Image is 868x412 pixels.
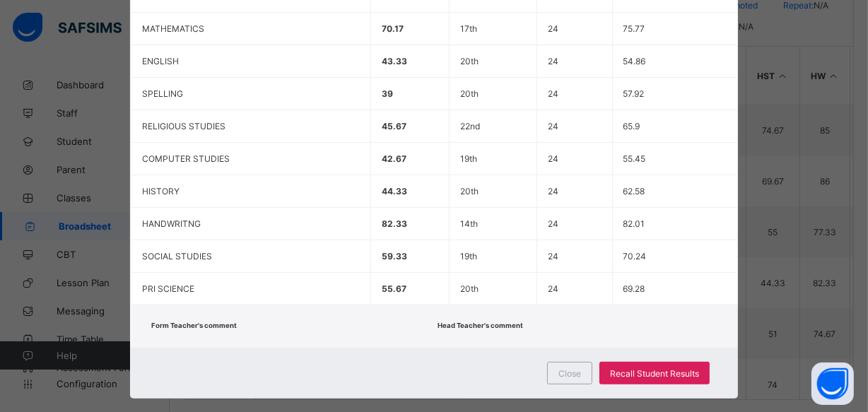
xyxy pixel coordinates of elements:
span: 70.17 [382,23,404,34]
span: Form Teacher's comment [151,322,237,329]
span: 44.33 [382,186,407,196]
span: 14th [460,218,478,229]
span: 65.9 [623,121,640,131]
span: 19th [460,251,477,261]
span: 43.33 [382,56,407,66]
span: 62.58 [623,186,645,196]
span: SPELLING [142,88,183,99]
span: PRI SCIENCE [142,283,194,294]
span: 55.45 [623,153,646,164]
span: 45.67 [382,121,406,131]
span: HANDWRITNG [142,218,201,229]
span: Head Teacher's comment [438,322,523,329]
span: SOCIAL STUDIES [142,251,212,261]
span: ENGLISH [142,56,179,66]
span: RELIGIOUS STUDIES [142,121,225,131]
span: 22nd [460,121,480,131]
span: 24 [548,186,558,196]
span: 20th [460,56,479,66]
span: 24 [548,56,558,66]
span: 54.86 [623,56,646,66]
span: COMPUTER STUDIES [142,153,230,164]
span: 57.92 [623,88,645,99]
span: 24 [548,218,558,229]
span: 24 [548,23,558,34]
span: 55.67 [382,283,406,294]
span: 24 [548,283,558,294]
span: MATHEMATICS [142,23,204,34]
span: 24 [548,251,558,261]
span: 20th [460,186,479,196]
span: Close [558,368,581,379]
button: Open asap [811,363,854,405]
span: 20th [460,283,479,294]
span: 20th [460,88,479,99]
span: 24 [548,121,558,131]
span: 39 [382,88,393,99]
span: 59.33 [382,251,407,261]
span: HISTORY [142,186,180,196]
span: 17th [460,23,477,34]
span: 24 [548,88,558,99]
span: 19th [460,153,477,164]
span: 82.33 [382,218,407,229]
span: 75.77 [623,23,645,34]
span: 42.67 [382,153,406,164]
span: 24 [548,153,558,164]
span: 82.01 [623,218,645,229]
span: 70.24 [623,251,647,261]
span: 69.28 [623,283,645,294]
span: Recall Student Results [610,368,699,379]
